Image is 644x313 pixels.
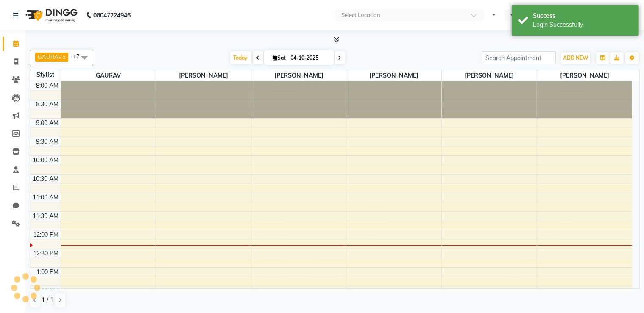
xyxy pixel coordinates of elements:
[38,53,62,60] span: GAURAV
[288,52,331,64] input: 2025-10-04
[482,51,556,64] input: Search Appointment
[35,100,61,109] div: 8:30 AM
[35,119,61,127] div: 9:00 AM
[533,20,633,29] div: Login Successfully.
[341,11,380,19] div: Select Location
[442,70,537,81] span: [PERSON_NAME]
[42,296,53,305] span: 1 / 1
[22,3,80,27] img: logo
[30,70,61,79] div: Stylist
[31,193,61,202] div: 11:00 AM
[35,268,61,277] div: 1:00 PM
[35,286,61,295] div: 1:30 PM
[31,212,61,221] div: 11:30 AM
[93,3,131,27] b: 08047224946
[32,230,61,239] div: 12:00 PM
[31,156,61,165] div: 10:00 AM
[561,52,590,64] button: ADD NEW
[533,11,633,20] div: Success
[251,70,346,81] span: [PERSON_NAME]
[537,70,632,81] span: [PERSON_NAME]
[346,70,441,81] span: [PERSON_NAME]
[35,81,61,90] div: 8:00 AM
[35,137,61,146] div: 9:30 AM
[271,55,288,61] span: Sat
[230,51,251,64] span: Today
[563,55,588,61] span: ADD NEW
[61,70,156,81] span: GAURAV
[73,53,86,60] span: +7
[62,53,66,60] a: x
[31,175,61,183] div: 10:30 AM
[156,70,251,81] span: [PERSON_NAME]
[32,249,61,258] div: 12:30 PM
